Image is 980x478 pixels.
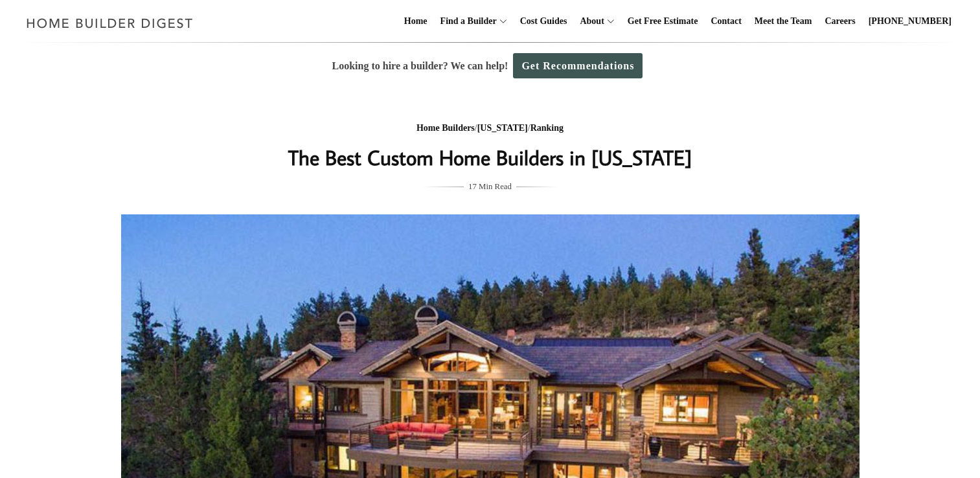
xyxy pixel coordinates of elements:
a: [PHONE_NUMBER] [863,1,957,42]
a: Get Recommendations [513,53,643,78]
img: Home Builder Digest [21,10,199,36]
span: 17 Min Read [468,179,512,194]
a: Find a Builder [435,1,497,42]
a: Ranking [530,123,564,133]
a: About [575,1,604,42]
a: Home Builders [416,123,475,133]
a: Get Free Estimate [622,1,703,42]
a: Careers [820,1,861,42]
a: Cost Guides [515,1,573,42]
a: Home [399,1,433,42]
a: Meet the Team [749,1,817,42]
h1: The Best Custom Home Builders in [US_STATE] [232,142,749,173]
div: / / [232,120,749,137]
a: Contact [705,1,746,42]
a: [US_STATE] [477,123,528,133]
